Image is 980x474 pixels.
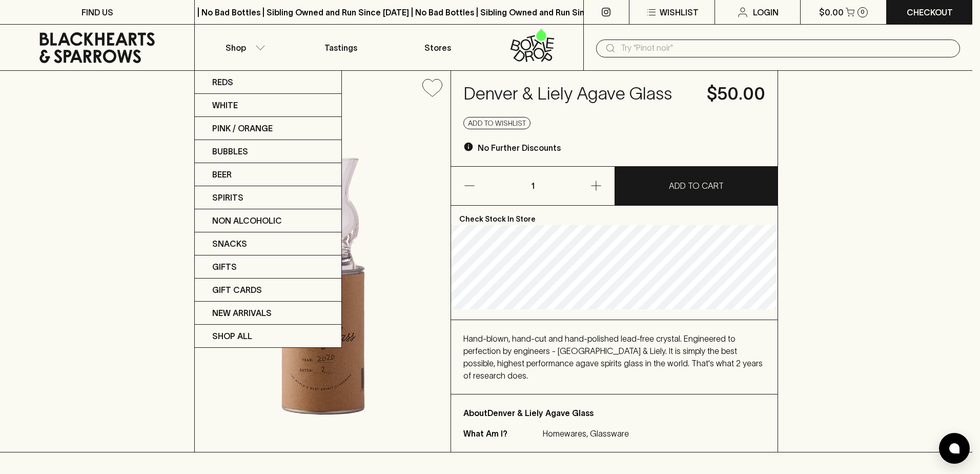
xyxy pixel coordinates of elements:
[949,443,959,453] img: bubble-icon
[195,117,341,140] a: Pink / Orange
[195,255,341,279] a: Gifts
[195,302,341,325] a: New Arrivals
[212,307,272,319] p: New Arrivals
[195,209,341,232] a: Non Alcoholic
[195,94,341,117] a: White
[195,325,341,347] a: SHOP ALL
[212,214,282,227] p: Non Alcoholic
[195,163,341,186] a: Beer
[212,145,248,157] p: Bubbles
[195,279,341,302] a: Gift Cards
[212,191,243,204] p: Spirits
[212,330,252,342] p: SHOP ALL
[212,168,232,181] p: Beer
[195,232,341,255] a: Snacks
[195,140,341,163] a: Bubbles
[212,238,247,250] p: Snacks
[212,284,262,296] p: Gift Cards
[195,186,341,209] a: Spirits
[212,99,238,111] p: White
[212,122,273,134] p: Pink / Orange
[195,71,341,94] a: Reds
[212,261,237,273] p: Gifts
[212,76,233,88] p: Reds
